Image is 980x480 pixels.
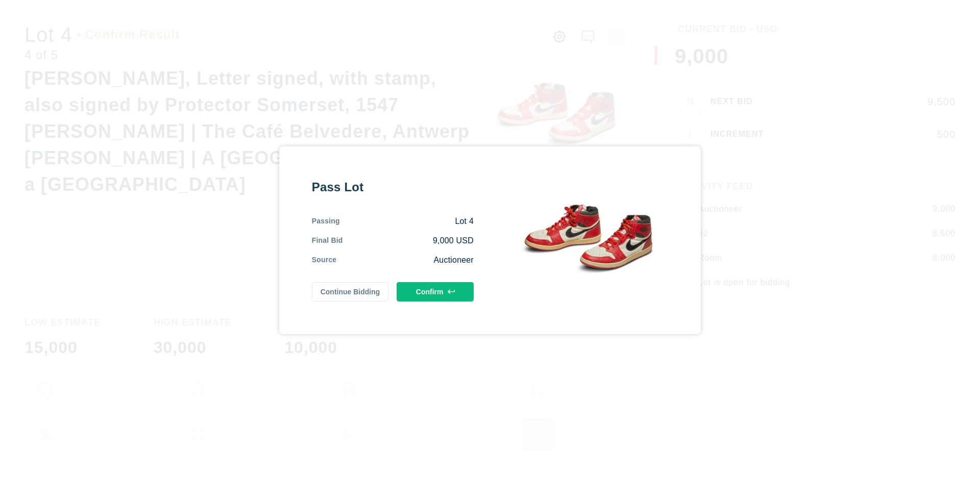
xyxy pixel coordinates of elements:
[336,255,474,266] div: Auctioneer
[312,216,340,227] div: Passing
[312,179,474,195] div: Pass Lot
[397,282,474,301] button: Confirm
[312,235,343,246] div: Final Bid
[312,282,389,301] button: Continue Bidding
[312,255,337,266] div: Source
[340,216,474,227] div: Lot 4
[343,235,474,246] div: 9,000 USD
